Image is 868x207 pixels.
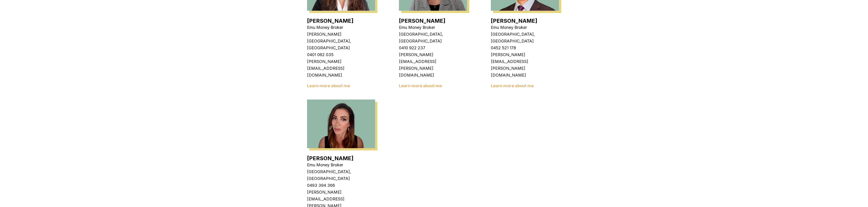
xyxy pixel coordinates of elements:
p: 0493 394 366 [307,182,375,189]
p: Emu Money Broker [307,162,375,168]
p: [PERSON_NAME][EMAIL_ADDRESS][DOMAIN_NAME] [307,58,375,79]
a: [PERSON_NAME] [307,155,354,162]
p: [GEOGRAPHIC_DATA], [GEOGRAPHIC_DATA] [491,31,559,45]
p: 0452 521 178 [491,45,559,51]
p: [GEOGRAPHIC_DATA], [GEOGRAPHIC_DATA] [307,168,375,182]
p: Emu Money Broker [307,24,375,31]
a: Learn more about me [399,83,442,88]
a: [PERSON_NAME] [399,17,445,24]
img: Laura La Micela [307,100,375,148]
p: [PERSON_NAME][EMAIL_ADDRESS][PERSON_NAME][DOMAIN_NAME] [491,51,559,79]
a: Learn more about me [491,83,534,88]
a: [PERSON_NAME] [491,17,537,24]
a: Learn more about me [307,83,350,88]
a: [PERSON_NAME] [307,17,354,24]
p: 0410 922 237 [399,45,467,51]
p: Emu Money Broker [399,24,467,31]
p: Emu Money Broker [491,24,559,31]
p: 0401 062 035 [307,51,375,58]
p: [PERSON_NAME][GEOGRAPHIC_DATA], [GEOGRAPHIC_DATA] [307,31,375,51]
p: [PERSON_NAME][EMAIL_ADDRESS][PERSON_NAME][DOMAIN_NAME] [399,51,467,79]
p: [GEOGRAPHIC_DATA], [GEOGRAPHIC_DATA] [399,31,467,45]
